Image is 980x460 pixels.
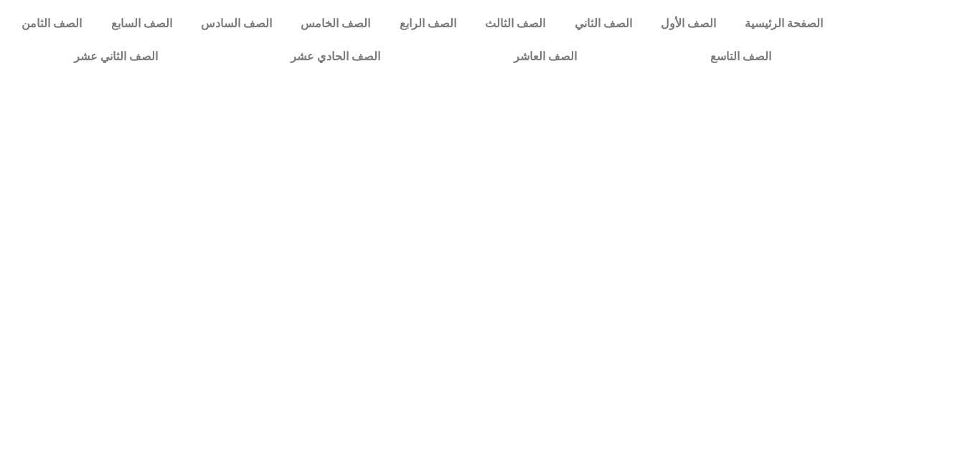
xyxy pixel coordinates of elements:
a: الصف التاسع [644,40,838,73]
a: الصف الثاني عشر [7,40,225,73]
a: الصفحة الرئيسية [730,7,837,40]
a: الصف الخامس [286,7,385,40]
a: الصف الأول [646,7,730,40]
a: الصف السادس [187,7,286,40]
a: الصف الرابع [385,7,471,40]
a: الصف الثالث [471,7,560,40]
a: الصف الحادي عشر [225,40,448,73]
a: الصف العاشر [447,40,644,73]
a: الصف الثامن [7,7,96,40]
a: الصف السابع [96,7,186,40]
a: الصف الثاني [560,7,646,40]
